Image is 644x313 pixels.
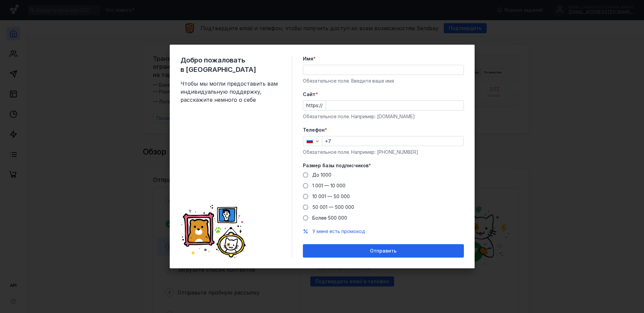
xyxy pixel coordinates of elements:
div: Обязательное поле. Введите ваше имя [303,78,464,84]
span: До 1000 [312,172,331,178]
button: Отправить [303,244,464,258]
span: Имя [303,55,313,62]
div: Обязательное поле. Например: [DOMAIN_NAME] [303,113,464,120]
span: Размер базы подписчиков [303,162,369,169]
span: 50 001 — 500 000 [312,204,354,210]
span: Cайт [303,91,316,98]
span: Более 500 000 [312,215,347,221]
button: У меня есть промокод [312,228,365,235]
div: Обязательное поле. Например: [PHONE_NUMBER] [303,149,464,155]
span: У меня есть промокод [312,228,365,234]
span: Чтобы мы могли предоставить вам индивидуальную поддержку, расскажите немного о себе [180,80,281,104]
span: 10 001 — 50 000 [312,193,350,199]
span: Телефон [303,127,325,133]
span: Добро пожаловать в [GEOGRAPHIC_DATA] [180,55,281,74]
span: Отправить [370,248,396,254]
span: 1 001 — 10 000 [312,183,345,188]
